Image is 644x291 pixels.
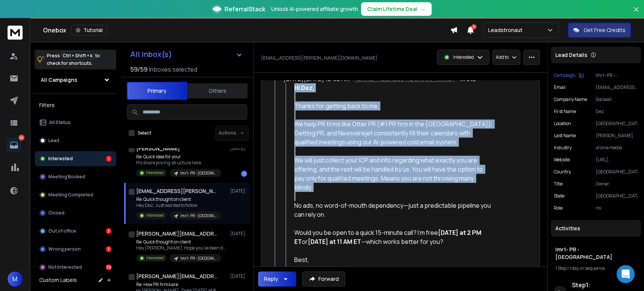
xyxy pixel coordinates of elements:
span: 1 Step [555,265,567,271]
h1: Imr1- PR - [GEOGRAPHIC_DATA] [555,246,636,261]
p: State [554,193,564,199]
button: All Campaigns [35,72,116,87]
span: Ctrl + Shift + k [61,51,94,60]
p: Press to check for shortcuts. [47,52,100,67]
div: 3 [106,228,112,234]
p: Country [554,169,571,175]
p: Leadstronaut [488,26,526,34]
span: 59 / 59 [130,65,148,74]
button: Closed [35,205,116,221]
h1: All Inbox(s) [130,51,172,58]
p: [GEOGRAPHIC_DATA] [596,121,638,127]
span: ReferralStack [224,5,265,14]
button: All Status [35,115,116,130]
p: role [554,205,563,211]
button: Campaign [554,72,584,78]
button: M [8,271,23,286]
button: Meeting Completed [35,187,116,202]
p: First Name [554,109,576,115]
p: [URL][DOMAIN_NAME] [596,157,638,163]
div: 3 [106,246,112,252]
div: 2 [106,156,112,162]
p: All Status [49,119,71,126]
p: Imr1- PR - [GEOGRAPHIC_DATA] [596,72,638,78]
p: Meeting Booked [48,174,85,180]
p: Dez [596,109,638,115]
h1: [EMAIL_ADDRESS][PERSON_NAME][DOMAIN_NAME] [136,187,219,195]
button: Close banner [631,5,641,23]
p: Re: Quick thought on client [136,196,221,202]
p: [EMAIL_ADDRESS][PERSON_NAME][DOMAIN_NAME] [261,55,377,61]
p: Add to [496,54,509,60]
button: All Inbox(s) [124,47,249,62]
button: Get Free Credits [568,23,631,38]
p: Re: Quick thought on client [136,239,227,245]
h3: Custom Labels [39,276,77,284]
p: [DATE] [230,231,247,237]
div: Best, [294,255,492,264]
div: | [555,265,636,271]
div: We will just collect your ICP and info regarding what exactly you are offering, and the rest will... [294,156,492,192]
label: Select [138,130,151,136]
span: 1 day in sequence [569,265,605,271]
p: Lead Details [555,51,587,59]
p: location [554,121,571,127]
p: [DATE] [230,273,247,279]
button: Forward [302,271,345,286]
p: website [554,157,570,163]
p: Imr1- PR - [GEOGRAPHIC_DATA] [180,170,217,176]
p: Unlock AI-powered affiliate growth [271,5,358,13]
h3: Filters [35,100,116,110]
h1: [PERSON_NAME][EMAIL_ADDRESS][DOMAIN_NAME] [136,230,219,237]
p: industry [554,145,572,151]
p: Get Free Credits [584,26,626,34]
button: Meeting Booked [35,169,116,184]
div: Onebox [43,25,450,35]
p: [DATE] [230,145,247,152]
p: [PERSON_NAME] [596,133,638,139]
p: Last Name [554,133,576,139]
p: Hey Dez, Just wanted to follow [136,202,221,208]
p: Meeting Completed [48,192,93,198]
p: Not Interested [48,264,82,270]
button: Primary [127,82,187,100]
button: Interested2 [35,151,116,166]
p: [GEOGRAPHIC_DATA] [596,169,638,175]
span: 9 [471,24,476,29]
strong: Hi Dez, [294,84,315,92]
button: Others [187,83,247,99]
p: no [596,205,638,211]
p: Company Name [554,96,587,103]
h3: Inboxes selected [149,65,197,74]
p: Owner [596,181,638,187]
p: Re: Quick idea for your [136,154,221,160]
p: Interested [146,213,164,218]
p: 46 [18,135,25,141]
div: Would you be open to a quick 15-minute call? I’m free or —which works better for you? [294,228,492,246]
p: Sociaall [596,96,638,103]
div: 1 [241,171,247,177]
p: Interested [453,54,474,60]
p: Imr1- PR - [GEOGRAPHIC_DATA] [180,256,217,261]
div: Activities [551,220,641,237]
p: Interested [146,170,164,176]
p: Imr1- PR - [GEOGRAPHIC_DATA] [180,213,217,219]
h1: [PERSON_NAME][EMAIL_ADDRESS][DOMAIN_NAME] [136,273,219,280]
div: Open Intercom Messenger [616,265,635,283]
div: Thanks for getting back to me. [294,101,492,110]
button: Claim Lifetime Deal→ [361,2,432,16]
button: Reply [258,271,296,286]
p: Campaign [554,72,576,78]
button: Wrong person3 [35,242,116,257]
a: 46 [6,138,22,153]
p: Email [554,84,566,90]
p: title [554,181,563,187]
p: Hey [PERSON_NAME], Hope you’ve been doing [136,245,227,251]
p: Lead [48,138,59,144]
p: Wrong person [48,246,81,252]
h1: All Campaigns [41,76,77,84]
p: Pls share pricing structure here [136,160,221,166]
h1: [PERSON_NAME] [136,145,180,152]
